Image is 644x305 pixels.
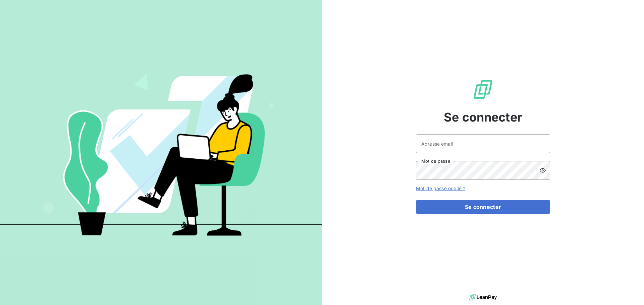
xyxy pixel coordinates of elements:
span: Se connecter [444,108,522,126]
input: placeholder [416,134,550,153]
img: logo [469,292,497,302]
button: Se connecter [416,200,550,214]
img: Logo LeanPay [472,79,494,100]
a: Mot de passe oublié ? [416,185,465,191]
